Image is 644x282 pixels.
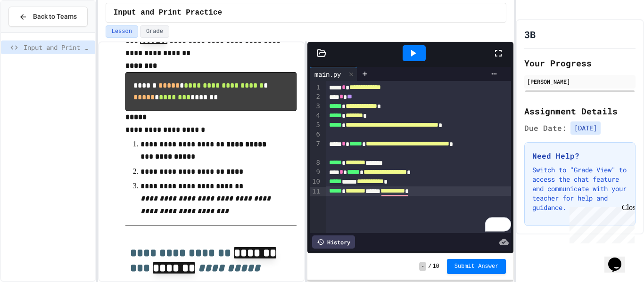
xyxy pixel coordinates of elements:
div: 4 [310,111,322,121]
div: 6 [310,130,322,139]
p: Switch to "Grade View" to access the chat feature and communicate with your teacher for help and ... [532,165,627,212]
button: Back to Teams [8,7,88,27]
button: Submit Answer [447,259,506,274]
div: 10 [310,177,322,186]
h2: Your Progress [524,56,636,70]
span: Input and Print Practice [24,42,91,52]
div: 5 [310,121,322,130]
div: 7 [310,139,322,158]
span: / [428,263,431,270]
div: 9 [310,168,322,177]
span: 10 [432,263,439,270]
h3: Need Help? [532,150,627,161]
h1: 3B [524,28,536,41]
div: main.py [310,67,357,81]
span: [DATE] [570,121,601,135]
span: Back to Teams [33,12,77,22]
div: main.py [310,69,346,79]
span: Input and Print Practice [114,7,222,18]
h2: Assignment Details [524,105,636,118]
span: Due Date: [524,122,567,134]
iframe: chat widget [604,244,635,273]
div: [PERSON_NAME] [527,77,633,86]
div: 8 [310,158,322,168]
span: - [419,262,426,271]
iframe: chat widget [566,203,635,243]
div: Chat with us now!Close [4,4,65,60]
div: 2 [310,92,322,102]
div: To enrich screen reader interactions, please activate Accessibility in Grammarly extension settings [326,81,512,233]
button: Lesson [106,25,138,38]
div: History [312,235,355,249]
div: 11 [310,187,322,196]
span: Submit Answer [454,263,499,270]
div: 1 [310,83,322,92]
div: 3 [310,102,322,111]
button: Grade [140,25,169,38]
